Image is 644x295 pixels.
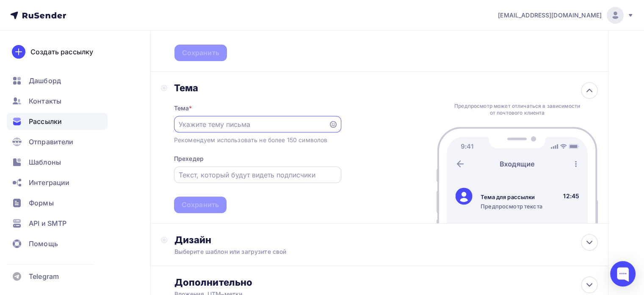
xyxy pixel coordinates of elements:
span: Контакты [29,96,61,106]
input: Текст, который будут видеть подписчики [179,170,336,180]
div: Выберите шаблон или загрузите свой [174,247,556,256]
div: Дополнительно [174,276,598,288]
a: Контакты [7,93,108,110]
div: Предпросмотр может отличаться в зависимости от почтового клиента [452,103,583,116]
a: Формы [7,194,108,211]
div: Тема [174,82,341,94]
a: [EMAIL_ADDRESS][DOMAIN_NAME] [498,7,634,24]
div: Предпросмотр текста [481,202,542,210]
span: [EMAIL_ADDRESS][DOMAIN_NAME] [498,11,602,20]
span: Интеграции [29,177,69,188]
div: Тема для рассылки [481,193,542,201]
a: Дашборд [7,72,108,89]
span: Шаблоны [29,157,61,167]
div: Тема [174,104,192,112]
span: Формы [29,198,54,208]
span: API и SMTP [29,218,66,228]
span: Дашборд [29,76,61,86]
div: Рекомендуем использовать не более 150 символов [174,136,327,144]
div: 12:45 [563,192,579,200]
a: Отправители [7,133,108,150]
span: Отправители [29,137,74,147]
input: Укажите тему письма [179,119,323,129]
a: Шаблоны [7,154,108,171]
span: Telegram [29,271,59,281]
span: Рассылки [29,116,62,126]
div: Прехедер [174,155,204,163]
a: Рассылки [7,113,108,130]
div: Создать рассылку [30,47,93,57]
div: Дизайн [174,234,598,246]
span: Помощь [29,239,58,249]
